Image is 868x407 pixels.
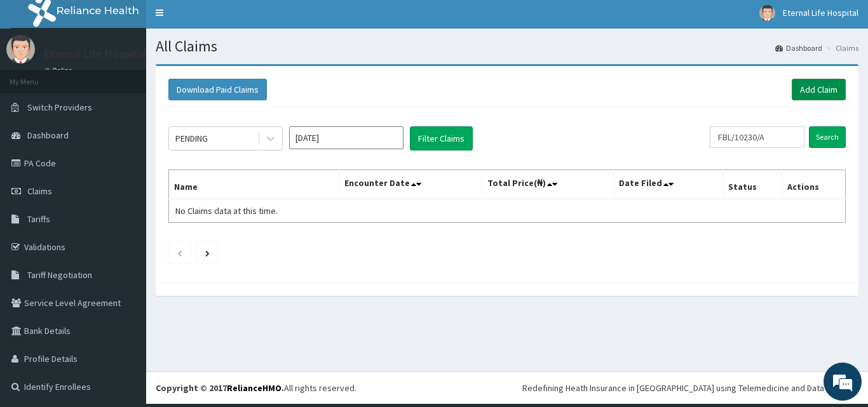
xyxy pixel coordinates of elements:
span: Dashboard [27,130,69,141]
strong: Copyright © 2017 . [156,382,284,394]
input: Search by HMO ID [710,126,804,148]
span: We're online! [74,123,175,251]
textarea: Type your message and hit 'Enter' [6,272,242,316]
a: Previous page [177,247,182,258]
a: Add Claim [792,79,846,100]
div: PENDING [175,132,208,145]
input: Select Month and Year [289,126,403,149]
th: Actions [782,170,845,199]
footer: All rights reserved. [146,371,868,404]
span: Eternal Life Hospital [783,7,858,18]
img: d_794563401_company_1708531726252_794563401 [24,63,51,95]
img: User Image [759,5,775,21]
a: Dashboard [775,43,822,53]
th: Status [723,170,782,199]
span: Claims [27,185,52,197]
a: Next page [205,247,210,258]
th: Encounter Date [339,170,482,199]
span: No Claims data at this time. [175,205,278,217]
a: RelianceHMO [227,382,281,394]
span: Tariff Negotiation [27,269,92,281]
button: Download Paid Claims [168,79,267,100]
th: Date Filed [614,170,723,199]
li: Claims [824,43,858,53]
p: Eternal Life Hospital [44,48,147,60]
div: Chat with us now [66,71,214,88]
th: Total Price(₦) [482,170,614,199]
input: Search [809,126,846,148]
a: Online [44,66,75,75]
div: Minimize live chat window [208,6,239,37]
div: Redefining Heath Insurance in [GEOGRAPHIC_DATA] using Telemedicine and Data Science! [522,382,858,394]
h1: All Claims [156,38,858,55]
span: Tariffs [27,213,50,225]
span: Switch Providers [27,102,92,113]
img: User Image [6,35,35,63]
button: Filter Claims [410,126,473,150]
th: Name [169,170,339,199]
